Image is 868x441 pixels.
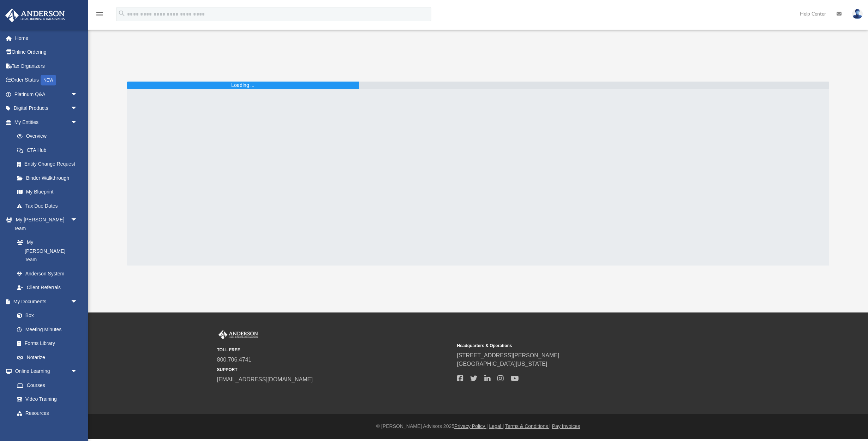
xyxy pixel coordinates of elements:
[457,352,559,358] a: [STREET_ADDRESS][PERSON_NAME]
[71,364,85,379] span: arrow_drop_down
[10,199,88,213] a: Tax Due Dates
[10,322,85,336] a: Meeting Minutes
[10,171,88,185] a: Binder Walkthrough
[10,157,88,171] a: Entity Change Request
[217,330,259,339] img: Anderson Advisors Platinum Portal
[10,267,85,281] a: Anderson System
[95,10,104,18] i: menu
[457,342,692,349] small: Headquarters & Operations
[95,13,104,18] a: menu
[88,423,868,430] div: © [PERSON_NAME] Advisors 2025
[10,392,81,406] a: Video Training
[3,8,67,22] img: Anderson Advisors Platinum Portal
[505,423,551,429] a: Terms & Conditions |
[231,82,255,89] div: Loading ...
[10,129,88,143] a: Overview
[217,366,452,373] small: SUPPORT
[552,423,580,429] a: Pay Invoices
[5,294,85,309] a: My Documentsarrow_drop_down
[10,336,81,351] a: Forms Library
[489,423,504,429] a: Legal |
[5,87,88,101] a: Platinum Q&Aarrow_drop_down
[71,115,85,130] span: arrow_drop_down
[10,378,85,392] a: Courses
[5,59,88,73] a: Tax Organizers
[5,73,88,88] a: Order StatusNEW
[5,101,88,115] a: Digital Productsarrow_drop_down
[10,309,81,323] a: Box
[41,75,56,85] div: NEW
[217,347,452,353] small: TOLL FREE
[5,45,88,59] a: Online Ordering
[852,9,863,19] img: User Pic
[71,294,85,309] span: arrow_drop_down
[454,423,488,429] a: Privacy Policy |
[217,376,313,382] a: [EMAIL_ADDRESS][DOMAIN_NAME]
[10,350,85,364] a: Notarize
[118,10,126,17] i: search
[71,213,85,227] span: arrow_drop_down
[71,87,85,102] span: arrow_drop_down
[10,406,85,420] a: Resources
[10,143,88,157] a: CTA Hub
[457,361,547,367] a: [GEOGRAPHIC_DATA][US_STATE]
[5,115,88,129] a: My Entitiesarrow_drop_down
[217,357,252,363] a: 800.706.4741
[5,31,88,45] a: Home
[10,236,81,267] a: My [PERSON_NAME] Team
[10,185,85,199] a: My Blueprint
[71,101,85,116] span: arrow_drop_down
[5,213,85,236] a: My [PERSON_NAME] Teamarrow_drop_down
[10,281,85,295] a: Client Referrals
[5,364,85,379] a: Online Learningarrow_drop_down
